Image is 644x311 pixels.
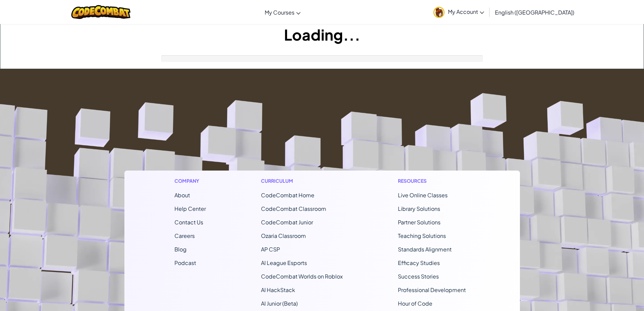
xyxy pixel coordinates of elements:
[398,273,439,280] a: Success Stories
[398,177,470,184] h1: Resources
[261,177,343,184] h1: Curriculum
[174,192,190,199] a: About
[174,246,187,253] a: Blog
[174,259,196,266] a: Podcast
[398,219,440,226] a: Partner Solutions
[174,205,206,212] a: Help Center
[433,7,445,18] img: avatar
[495,9,574,16] span: English ([GEOGRAPHIC_DATA])
[261,3,304,21] a: My Courses
[174,177,206,184] h1: Company
[265,9,294,16] span: My Courses
[174,219,203,226] span: Contact Us
[398,192,448,199] a: Live Online Classes
[398,300,432,307] a: Hour of Code
[174,232,195,239] a: Careers
[261,246,280,253] a: AP CSP
[261,273,343,280] a: CodeCombat Worlds on Roblox
[398,205,440,212] a: Library Solutions
[0,24,644,45] h1: Loading...
[492,3,578,21] a: English ([GEOGRAPHIC_DATA])
[71,5,130,19] img: CodeCombat logo
[398,246,452,253] a: Standards Alignment
[261,286,295,293] a: AI HackStack
[261,259,307,266] a: AI League Esports
[261,300,298,307] a: AI Junior (Beta)
[398,232,446,239] a: Teaching Solutions
[430,1,487,23] a: My Account
[261,232,306,239] a: Ozaria Classroom
[398,259,440,266] a: Efficacy Studies
[448,8,484,15] span: My Account
[261,219,313,226] a: CodeCombat Junior
[261,192,314,199] span: CodeCombat Home
[261,205,326,212] a: CodeCombat Classroom
[398,286,466,293] a: Professional Development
